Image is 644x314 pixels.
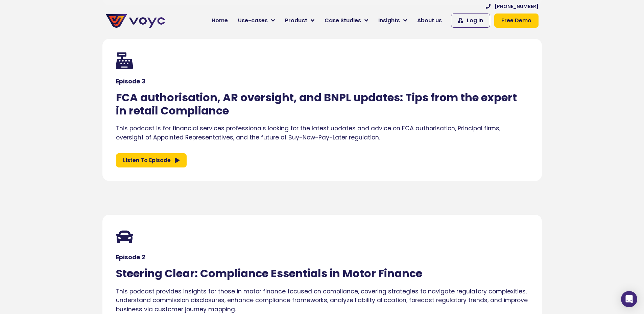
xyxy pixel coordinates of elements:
[412,14,447,27] a: About us
[116,153,187,167] a: Listen To Episode
[501,17,531,25] span: Free Demo
[495,3,539,10] span: [PHONE_NUMBER]
[378,17,400,25] span: Insights
[494,14,539,28] a: Free Demo
[467,17,483,25] span: Log In
[238,17,268,25] span: Use-cases
[319,14,373,27] a: Case Studies
[123,156,171,164] span: Listen To Episode
[621,291,637,307] div: Open Intercom Messenger
[207,14,233,27] a: Home
[116,267,528,280] h2: Steering Clear: Compliance Essentials in Motor Finance
[212,17,228,25] span: Home
[451,14,490,28] a: Log In
[486,3,539,10] a: [PHONE_NUMBER]
[285,17,307,25] span: Product
[280,14,319,27] a: Product
[116,287,528,314] p: This podcast provides insights for those in motor finance focused on compliance, covering strateg...
[373,14,412,27] a: Insights
[233,14,280,27] a: Use-cases
[417,17,442,25] span: About us
[325,17,361,25] span: Case Studies
[116,79,528,85] p: Episode 3
[116,124,500,141] span: This podcast is for financial services professionals looking for the latest updates and advice on...
[116,91,528,117] h2: FCA authorisation, AR oversight, and BNPL updates: Tips from the expert in retail Compliance
[116,255,528,261] p: Episode 2
[106,14,165,28] img: voyc-full-logo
